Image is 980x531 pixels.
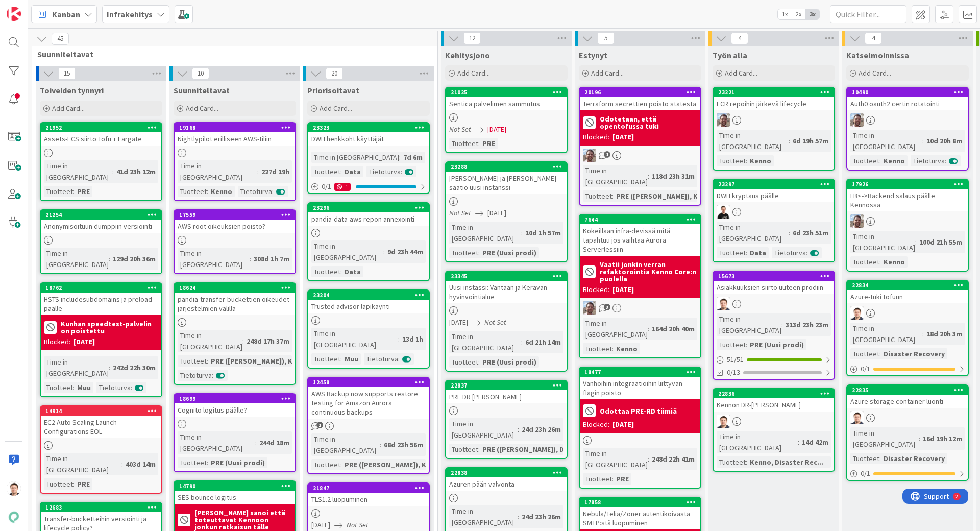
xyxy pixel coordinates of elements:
span: : [746,339,747,350]
div: 23323 [308,123,429,132]
a: 22834Azure-tuki tofuunTGTime in [GEOGRAPHIC_DATA]:18d 20h 3mTuotteet:Disaster Recovery0/1 [846,280,969,376]
div: Tuotteet [850,155,879,166]
div: ECR repoihin järkevä lifecycle [714,97,834,110]
span: 0 / 1 [861,364,870,374]
div: Tuotteet [44,186,73,197]
div: 23296 [308,203,429,212]
div: Kokeillaan infra-devissä mitä tapahtuu jos vaihtaa Aurora Serverlessiin [580,224,700,256]
div: 1 [334,183,351,191]
div: Kenno [881,155,908,166]
div: 10490 [847,88,968,97]
div: ET [580,149,700,162]
div: Kenno [747,155,774,166]
div: Auth0 oauth2 certin rotatointi [847,97,968,110]
div: PRE [480,138,498,149]
div: 0/11 [308,180,429,193]
span: Add Card... [186,104,218,113]
div: ET [847,214,968,228]
div: 22834Azure-tuki tofuun [847,281,968,303]
div: 308d 1h 7m [251,253,292,264]
a: 10490Auth0 oauth2 certin rotatointiETTime in [GEOGRAPHIC_DATA]:10d 20h 8mTuotteet:KennoTietoturva: [846,87,969,171]
div: 21952 [41,123,161,132]
div: 7644 [580,215,700,224]
div: 22835 [847,385,968,395]
div: Time in [GEOGRAPHIC_DATA] [717,130,789,152]
div: 21025 [451,89,567,96]
div: Tuotteet [717,339,746,350]
span: : [401,166,402,177]
div: PRE (Uusi prodi) [480,356,539,368]
a: 21952Assets-ECS siirto Tofu + FargateTime in [GEOGRAPHIC_DATA]:41d 23h 12mTuotteet:PRE [40,122,162,201]
img: ET [583,301,596,315]
div: Time in [GEOGRAPHIC_DATA] [178,160,257,183]
div: Azure-tuki tofuun [847,290,968,303]
span: : [806,247,807,258]
span: : [383,246,385,257]
div: Time in [GEOGRAPHIC_DATA] [583,165,648,187]
div: 23204 [313,292,429,299]
div: 23221 [714,88,834,97]
div: TG [714,297,834,310]
span: : [398,353,400,365]
a: 22835Azure storage container luontiTGTime in [GEOGRAPHIC_DATA]:16d 19h 12mTuotteet:Disaster Recov... [846,384,969,481]
div: Blocked: [583,132,609,142]
div: Time in [GEOGRAPHIC_DATA] [717,222,789,244]
div: Nightlypilot erilliseen AWS-tiliin [175,132,295,146]
div: 227d 19h [259,166,292,177]
div: Kenno [208,186,235,197]
div: 17559AWS root oikeuksien poisto? [175,210,295,233]
div: 18d 20h 3m [924,328,965,340]
div: Kenno [881,256,908,268]
span: Kanban [52,8,80,20]
div: Tietoturva [178,370,212,381]
div: Data [342,266,363,277]
div: 21254 [41,210,161,220]
span: : [521,227,523,238]
span: : [879,256,881,268]
div: Tuotteet [717,155,746,166]
a: 21025Sentica palvelimen sammutusNot Set[DATE]Tuotteet:PRE [445,87,568,153]
div: 242d 22h 30m [110,362,158,373]
div: Tietoturva [96,382,131,393]
span: : [340,166,342,177]
div: Terraform secrettien poisto statesta [580,97,700,110]
span: : [272,186,274,197]
div: 23297 [714,180,834,189]
div: 23297 [718,181,834,188]
span: Add Card... [52,104,85,113]
span: : [746,247,747,258]
div: Vanhoihin integraatioihin liittyvän flagin poisto [580,377,700,399]
img: ET [850,113,864,127]
div: pandia-transfer-buckettien oikeudet järjestelmien välillä [175,293,295,315]
span: : [478,247,480,258]
span: : [922,328,924,340]
div: 18624 [179,284,295,292]
span: : [521,336,523,348]
div: 10490Auth0 oauth2 certin rotatointi [847,88,968,110]
div: 23345 [451,273,567,280]
div: 15673Asiakkuuksien siirto uuteen prodiin [714,272,834,294]
span: : [789,227,790,238]
a: 18477Vanhoihin integraatioihin liittyvän flagin poistoOdottaa PRE-RD tiimiäBlocked:[DATE]Time in ... [579,367,701,489]
img: ET [717,113,730,127]
div: Tuotteet [449,138,478,149]
div: 23204 [308,291,429,300]
span: : [109,362,110,373]
div: 23323 [313,124,429,131]
div: Time in [GEOGRAPHIC_DATA] [449,331,521,353]
div: 17559 [179,211,295,219]
i: Not Set [484,318,506,327]
div: PRE ([PERSON_NAME]), K... [614,190,706,202]
div: 21025 [446,88,567,97]
div: 17559 [175,210,295,220]
div: Tuotteet [311,166,340,177]
span: : [478,138,480,149]
i: Not Set [449,208,471,218]
div: Assets-ECS siirto Tofu + Fargate [41,132,161,146]
div: 23297DWH kryptaus päälle [714,180,834,202]
div: Time in [GEOGRAPHIC_DATA] [850,130,922,152]
div: Kenno [614,343,640,354]
span: : [789,135,790,147]
div: Tuotteet [717,247,746,258]
div: 41d 23h 12m [114,166,158,177]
